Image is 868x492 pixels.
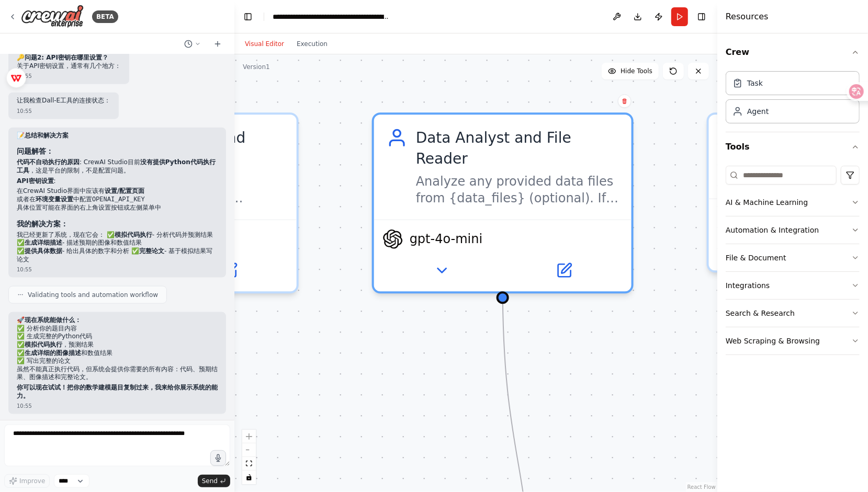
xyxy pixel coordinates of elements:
strong: 设置/配置页面 [105,187,144,194]
button: zoom out [242,443,256,457]
button: Crew [726,38,860,67]
p: 让我检查Dall-E工具的连接状态： [17,97,110,105]
strong: 生成详细描述 [25,239,62,246]
button: Integrations [726,272,860,299]
button: Send [198,475,230,487]
code: OPENAI_API_KEY [92,196,145,203]
button: Hide Tools [602,63,659,79]
li: 在CrewAI Studio界面中应该有 [17,187,218,196]
span: gpt-4o-mini [410,231,483,247]
div: Agent [747,106,769,117]
strong: 我的解决方案： [17,220,68,228]
strong: 模拟代码执行 [25,341,62,348]
div: 10:55 [17,72,121,80]
div: Task [747,78,763,88]
button: AI & Machine Learning [726,189,860,216]
button: Web Scraping & Browsing [726,327,860,354]
strong: 现在系统能做什么： [25,316,81,324]
h2: 🚀 [17,316,218,325]
button: Open in side panel [505,258,623,283]
strong: 问题2: API密钥在哪里设置？ [25,54,108,61]
strong: API密钥设置 [17,177,54,185]
button: Start a new chat [209,38,226,50]
strong: 你可以现在试试！把你的数学建模题目复制过来，我来给你展示系统的能力。 [17,384,218,399]
div: Read and analyze the mathematical modeling problem content from {problem_content} (provided as ma... [81,173,284,207]
button: Search & Research [726,300,860,327]
strong: 总结和解决方案 [25,132,69,139]
button: Delete node [618,94,632,108]
li: ✅ 分析你的题目内容 [17,325,218,333]
li: ✅ 写出完整的论文 [17,357,218,365]
div: Data Analyst and File Reader [416,127,619,169]
div: 10:55 [17,107,110,115]
h4: Resources [726,10,769,23]
button: Visual Editor [239,38,290,50]
strong: 生成详细的图像描述 [25,349,81,357]
button: Open in side panel [170,258,288,283]
button: toggle interactivity [242,471,256,484]
button: Tools [726,132,860,162]
button: Hide right sidebar [694,9,709,24]
a: React Flow attribution [687,484,716,490]
li: 具体位置可能在界面的右上角设置按钮或左侧菜单中 [17,204,218,212]
div: Document Reader and Problem Identifier [81,127,284,169]
button: File & Document [726,244,860,271]
div: BETA [92,10,118,23]
button: Automation & Integration [726,216,860,244]
strong: 问题解答： [17,147,53,155]
strong: 没有提供Python代码执行工具 [17,158,216,174]
div: 10:55 [17,266,218,273]
strong: 环境变量设置 [36,196,73,203]
div: Analyze any provided data files from {data_files} (optional). If data files are provided, extract... [416,173,619,207]
img: Logo [21,5,84,28]
button: Improve [4,474,50,488]
p: 关于API密钥设置，通常有几个地方： [17,62,121,71]
strong: 完整论文 [139,247,164,255]
li: ✅ 生成完整的Python代码 [17,333,218,341]
div: Crew [726,67,860,132]
li: ✅ ，预测结果 [17,341,218,349]
strong: 代码不自动执行的原因 [17,158,80,166]
div: 10:55 [17,402,218,410]
button: fit view [242,457,256,471]
h2: 🔑 [17,54,121,62]
button: Switch to previous chat [180,38,205,50]
div: Data Analyst and File ReaderAnalyze any provided data files from {data_files} (optional). If data... [372,112,634,293]
p: 虽然不能真正执行代码，但系统会提供你需要的所有内容：代码、预期结果、图像描述和完整论文。 [17,365,218,382]
button: Hide left sidebar [241,9,255,24]
span: Hide Tools [621,67,652,75]
span: Improve [19,477,45,485]
p: : CrewAI Studio目前 ，这是平台的限制，不是配置问题。 [17,158,218,175]
p: : [17,177,218,186]
p: 我已经更新了系统，现在它会： ✅ - 分析代码并预测结果 ✅ - 描述预期的图像和数值结果 ✅ - 给出具体的数字和分析 ✅ - 基于模拟结果写论文 [17,231,218,264]
button: Execution [290,38,334,50]
span: Validating tools and automation workflow [28,291,158,299]
li: ✅ 和数值结果 [17,349,218,358]
h2: 📝 [17,132,218,140]
div: Tools [726,162,860,363]
nav: breadcrumb [273,12,390,22]
div: React Flow controls [242,430,256,484]
strong: 提供具体数据 [25,247,62,255]
strong: 模拟代码执行 [115,231,152,238]
div: Version 1 [243,63,270,71]
span: Send [202,477,218,485]
li: 或者在 中配置 [17,196,218,204]
button: Click to speak your automation idea [210,450,226,466]
div: Document Reader and Problem IdentifierRead and analyze the mathematical modeling problem content ... [37,112,299,293]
